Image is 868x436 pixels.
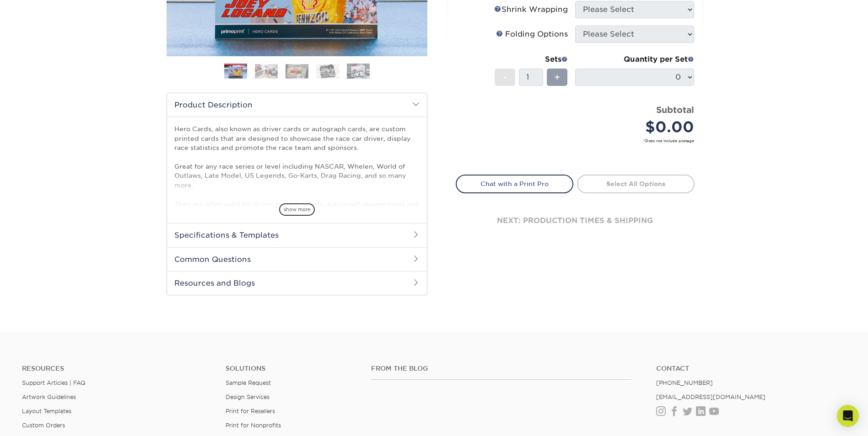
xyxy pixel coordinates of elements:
div: Shrink Wrapping [494,4,568,15]
span: + [554,70,560,84]
div: Open Intercom Messenger [837,405,859,427]
span: show more [279,203,315,216]
h2: Resources and Blogs [167,271,427,295]
h4: Solutions [226,365,357,372]
img: Hero Cards 02 [255,64,278,78]
a: Support Articles | FAQ [22,379,86,386]
a: Artwork Guidelines [22,393,76,400]
a: [EMAIL_ADDRESS][DOMAIN_NAME] [656,393,766,400]
a: Sample Request [226,379,271,386]
img: Hero Cards 03 [286,64,308,78]
div: $0.00 [582,116,694,138]
div: Folding Options [496,29,568,40]
h2: Product Description [167,93,427,117]
a: Design Services [226,393,270,400]
iframe: Google Customer Reviews [2,408,78,433]
a: Contact [656,365,846,372]
h4: Resources [22,365,212,372]
p: Hero Cards, also known as driver cards or autograph cards, are custom printed cards that are desi... [174,124,420,273]
img: Hero Cards 05 [347,63,370,79]
a: Print for Resellers [226,408,275,415]
span: - [503,70,507,84]
img: Hero Cards 04 [316,64,339,78]
div: Sets [495,54,568,65]
a: Select All Options [577,175,695,193]
a: Chat with a Print Pro [456,175,573,193]
a: Print for Nonprofits [226,422,281,429]
strong: Subtotal [656,105,694,115]
div: next: production times & shipping [456,193,695,248]
a: [PHONE_NUMBER] [656,379,713,386]
h4: From the Blog [371,365,631,372]
h2: Specifications & Templates [167,223,427,247]
h2: Common Questions [167,247,427,271]
div: Quantity per Set [575,54,694,65]
small: *Does not include postage [463,138,694,144]
img: Hero Cards 01 [224,65,247,79]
